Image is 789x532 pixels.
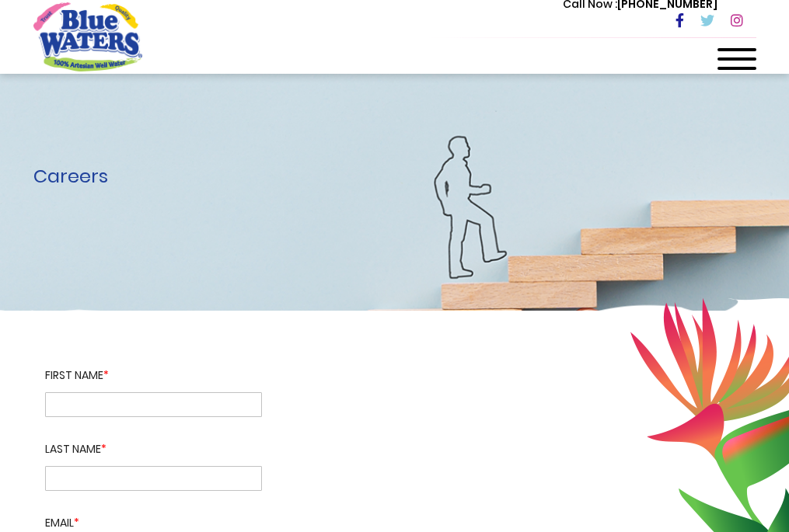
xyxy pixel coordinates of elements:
[45,367,263,392] label: First name
[33,165,756,188] h1: Careers
[45,417,263,466] label: Last Name
[33,2,142,71] a: store logo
